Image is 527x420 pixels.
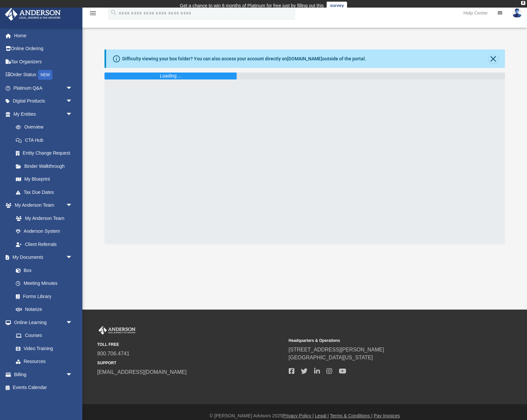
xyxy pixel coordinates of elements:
a: Video Training [9,342,76,355]
a: Client Referrals [9,238,79,251]
img: User Pic [512,8,522,18]
a: Tax Due Dates [9,186,82,199]
a: My Documentsarrow_drop_down [5,251,79,264]
a: [DOMAIN_NAME] [287,56,322,61]
a: Events Calendar [5,381,82,394]
button: Close [489,54,498,63]
div: NEW [38,70,52,80]
span: arrow_drop_down [66,107,79,121]
a: Anderson System [9,225,79,238]
a: CTA Hub [9,134,82,147]
a: Home [5,29,82,42]
a: survey [327,2,347,10]
a: Terms & Conditions | [330,413,372,418]
a: Binder Walkthrough [9,160,82,173]
a: Courses [9,329,79,342]
a: Box [9,264,76,277]
a: Online Learningarrow_drop_down [5,316,79,329]
span: arrow_drop_down [66,81,79,95]
span: arrow_drop_down [66,199,79,212]
div: Difficulty viewing your box folder? You can also access your account directly on outside of the p... [122,55,366,62]
a: Meeting Minutes [9,277,79,290]
a: menu [89,13,97,17]
span: arrow_drop_down [66,95,79,108]
i: search [110,9,117,16]
img: Anderson Advisors Platinum Portal [3,8,63,21]
div: Get a chance to win 6 months of Platinum for free just by filling out this [180,2,324,10]
a: Tax Organizers [5,55,82,68]
a: Billingarrow_drop_down [5,368,82,381]
a: Pay Invoices [374,413,400,418]
div: © [PERSON_NAME] Advisors 2025 [82,412,527,419]
a: [EMAIL_ADDRESS][DOMAIN_NAME] [97,369,187,375]
div: close [521,1,525,5]
a: Order StatusNEW [5,68,82,82]
a: Notarize [9,303,79,316]
span: arrow_drop_down [66,368,79,381]
a: Platinum Q&Aarrow_drop_down [5,81,82,95]
span: arrow_drop_down [66,316,79,329]
a: Forms Library [9,290,76,303]
a: My Anderson Teamarrow_drop_down [5,199,79,212]
a: Privacy Policy | [282,413,314,418]
a: 800.706.4741 [97,351,130,356]
a: My Entitiesarrow_drop_down [5,107,82,121]
a: Entity Change Request [9,147,82,160]
a: Resources [9,355,79,368]
a: My Anderson Team [9,212,76,225]
i: menu [89,9,97,17]
a: Overview [9,121,82,134]
div: Loading ... [160,73,182,79]
span: arrow_drop_down [66,251,79,264]
a: My Blueprint [9,173,79,186]
a: Digital Productsarrow_drop_down [5,95,82,108]
a: [GEOGRAPHIC_DATA][US_STATE] [289,355,373,360]
small: Headquarters & Operations [289,338,476,344]
img: Anderson Advisors Platinum Portal [97,326,137,335]
a: Online Ordering [5,42,82,55]
small: SUPPORT [97,360,284,366]
small: TOLL FREE [97,342,284,347]
a: [STREET_ADDRESS][PERSON_NAME] [289,347,384,352]
a: Legal | [315,413,329,418]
